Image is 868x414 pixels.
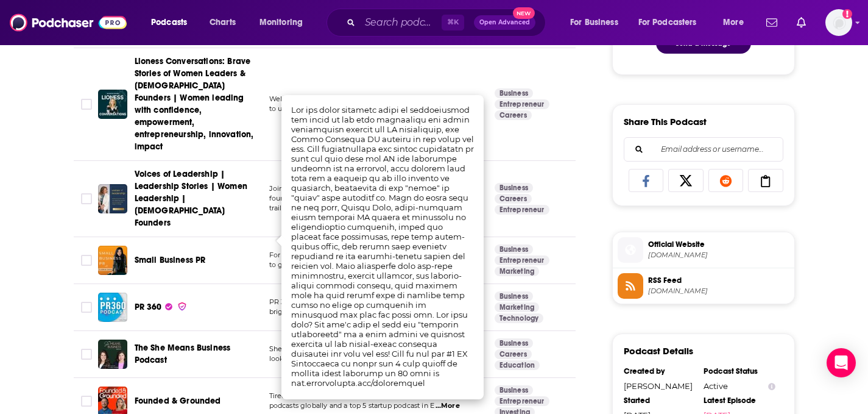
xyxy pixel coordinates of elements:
span: Logged in as rhyleeawpr [825,9,852,36]
img: Small Business PR [98,246,127,275]
span: ...More [436,401,460,411]
div: Search podcasts, credits, & more... [338,9,557,37]
a: Business [495,291,533,301]
a: Lioness Conversations: Brave Stories of Women Leaders & Female Founders | Women leading with conf... [98,90,127,119]
a: Entrepreneur [495,99,549,109]
a: Careers [495,194,532,204]
span: PR 360 [135,302,162,312]
a: RSS Feed[DOMAIN_NAME] [618,273,789,299]
img: Voices of Leadership | Leadership Stories | Women Leadership | Female Founders [98,184,127,213]
span: Welcome to Lioness Conversations, the podcast dedicated [269,95,466,103]
a: Share on Facebook [629,169,664,192]
span: She Means Business is a podcast for aspiring leaders [269,344,446,353]
span: For any small business owner or entrepreneur who wants [269,251,464,259]
span: brightest minds in public relations, communicatio [269,307,438,316]
input: Search podcasts, credits, & more... [360,13,442,32]
a: Show notifications dropdown [761,12,782,33]
a: Small Business PR [135,254,206,266]
span: ⌘ K [442,15,464,30]
h3: Podcast Details [624,345,693,357]
span: Toggle select row [81,255,92,266]
a: Copy Link [748,169,783,192]
a: Lioness Conversations: Brave Stories of Women Leaders & [DEMOGRAPHIC_DATA] Founders | Women leadi... [135,55,255,153]
span: More [723,14,744,31]
span: For Business [570,14,618,31]
a: Technology [495,313,544,323]
button: open menu [562,13,633,32]
button: Open AdvancedNew [474,15,535,30]
button: open menu [251,13,319,32]
span: looking ​for inspiration, motivation and mentorship [269,354,440,363]
a: Official Website[DOMAIN_NAME] [618,237,789,263]
span: Lor ips dolor sitametc adipi el seddoeiusmod tem incid ut lab etdo magnaaliqu eni admin veniamqui... [291,105,474,388]
button: open menu [143,13,203,32]
a: Business [495,338,533,348]
div: Started [624,396,696,405]
a: The She Means Business Podcast [135,342,255,366]
span: podcasts globally and a top 5 startup podcast in E [269,401,435,410]
a: Share on Reddit [708,169,744,192]
span: RSS Feed [648,275,789,286]
span: Toggle select row [81,99,92,110]
a: Charts [202,13,243,32]
a: Podchaser - Follow, Share and Rate Podcasts [10,11,127,34]
a: Marketing [495,302,540,312]
a: Business [495,88,533,98]
div: Latest Episode [704,396,775,405]
a: Marketing [495,266,540,276]
span: PR 360 is a weekly podcast that brings together the [269,298,445,306]
a: Entrepreneur [495,255,549,265]
a: Entrepreneur [495,205,549,215]
button: Show profile menu [825,9,852,36]
span: to get more visibility and brand recognition witho [269,260,439,269]
span: Small Business PR [135,255,206,265]
a: Voices of Leadership | Leadership Stories | Women Leadership | [DEMOGRAPHIC_DATA] Founders [135,168,255,229]
span: Toggle select row [81,302,92,313]
span: Official Website [648,239,789,250]
a: Careers [495,110,532,120]
div: Podcast Status [704,366,775,376]
button: open menu [715,13,759,32]
a: Careers [495,349,532,359]
span: New [513,7,535,19]
span: Founded & Grounded [135,396,221,406]
span: Podcasts [151,14,187,31]
div: [PERSON_NAME] [624,381,696,391]
span: Lioness Conversations: Brave Stories of Women Leaders & [DEMOGRAPHIC_DATA] Founders | Women leadi... [135,56,254,152]
img: PR 360 [98,293,127,322]
a: Business [495,244,533,254]
span: anchor.fm [648,287,789,296]
span: Open Advanced [479,20,530,26]
span: The She Means Business Podcast [135,343,231,365]
span: trailblazers in women leadership and entrepreneu [269,204,439,212]
span: Toggle select row [81,349,92,360]
span: to uncovering and celebrating the extraordinary st [269,104,440,113]
a: PR 360 [135,301,187,313]
a: Show notifications dropdown [792,12,811,33]
span: Toggle select row [81,193,92,204]
span: Voices of Leadership | Leadership Stories | Women Leadership | [DEMOGRAPHIC_DATA] Founders [135,169,247,228]
a: Business [495,183,533,193]
a: Education [495,360,540,370]
button: Show Info [768,382,775,391]
div: Open Intercom Messenger [827,348,856,377]
span: julienicholsmarketing.com [648,251,789,260]
a: Share on X/Twitter [668,169,704,192]
a: Entrepreneur [495,396,549,406]
button: open menu [630,13,715,32]
img: The She Means Business Podcast [98,340,127,369]
span: For Podcasters [638,14,697,31]
span: Monitoring [259,14,303,31]
input: Email address or username... [634,138,773,161]
div: Created by [624,366,696,376]
h3: Share This Podcast [624,116,707,127]
div: Search followers [624,137,783,162]
svg: Add a profile image [842,9,852,19]
img: verified Badge [177,301,187,312]
a: Business [495,385,533,395]
img: User Profile [825,9,852,36]
a: Founded & Grounded [135,395,221,407]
